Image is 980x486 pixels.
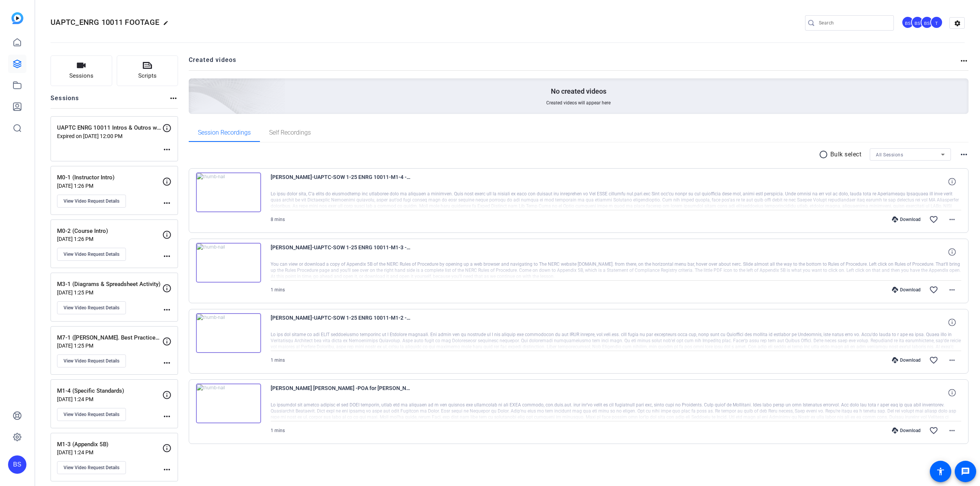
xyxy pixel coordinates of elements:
h2: Sessions [51,94,79,108]
div: Download [888,427,924,434]
div: BS [8,455,26,474]
span: [PERSON_NAME]-UAPTC-SOW 1-25 ENRG 10011-M1-4 -Specific Standards--1754499227439-screen [271,172,412,191]
h2: Created videos [189,55,960,70]
mat-icon: more_horiz [162,145,171,154]
button: View Video Request Details [57,301,126,314]
span: Session Recordings [198,130,251,136]
p: [DATE] 1:25 PM [57,289,162,296]
input: Search [819,18,888,28]
mat-icon: favorite_border [929,215,938,224]
span: Self Recordings [269,130,311,136]
img: thumb-nail [196,172,261,212]
span: [PERSON_NAME] [PERSON_NAME] -POA for [PERSON_NAME]--UAPTC-SOW 1-25 ENRG 10011-M1-1 -NERC Glossary... [271,384,412,402]
p: Bulk select [830,150,862,159]
div: BS [902,16,914,29]
button: View Video Request Details [57,195,126,208]
div: BS [921,16,933,29]
mat-icon: more_horiz [959,56,969,65]
mat-icon: more_horiz [162,305,171,314]
span: 1 mins [271,287,285,293]
button: View Video Request Details [57,461,126,474]
div: Download [888,287,924,293]
button: View Video Request Details [57,248,126,261]
mat-icon: favorite_border [929,285,938,294]
p: [DATE] 1:26 PM [57,236,162,242]
img: thumb-nail [196,384,261,423]
span: View Video Request Details [64,251,119,257]
mat-icon: more_horiz [162,412,171,421]
button: Scripts [117,55,178,86]
p: [DATE] 1:25 PM [57,343,162,349]
p: M3-1 (Diagrams & Spreadsheet Activity) [57,280,162,289]
span: 8 mins [271,217,285,222]
span: Scripts [138,72,157,80]
span: Sessions [69,72,93,80]
button: View Video Request Details [57,354,126,367]
mat-icon: more_horiz [162,252,171,261]
mat-icon: more_horiz [947,426,957,435]
mat-icon: more_horiz [162,465,171,474]
span: View Video Request Details [64,465,119,471]
p: [DATE] 1:26 PM [57,183,162,189]
p: M0-2 (Course Intro) [57,227,162,236]
mat-icon: radio_button_unchecked [819,150,830,159]
mat-icon: more_horiz [947,356,957,365]
span: View Video Request Details [64,198,119,204]
p: M1-3 (Appendix 5B) [57,440,162,449]
mat-icon: edit [163,20,172,29]
p: [DATE] 1:24 PM [57,396,162,402]
span: UAPTC_ENRG 10011 FOOTAGE [51,18,159,27]
p: No created videos [551,87,606,96]
span: View Video Request Details [64,358,119,364]
p: [DATE] 1:24 PM [57,449,162,455]
div: Download [888,357,924,363]
p: M7-1 ([PERSON_NAME]. Best Practices for Network Segment) [57,333,162,342]
mat-icon: more_horiz [947,215,957,224]
ngx-avatar: Tim Marietta [930,16,944,29]
img: thumb-nail [196,243,261,283]
button: View Video Request Details [57,408,126,421]
span: All Sessions [876,152,903,158]
p: Expired on [DATE] 12:00 PM [57,133,162,139]
ngx-avatar: Brian Sly [921,16,934,29]
mat-icon: more_horiz [162,198,171,208]
mat-icon: favorite_border [929,426,938,435]
div: T [930,16,943,29]
span: [PERSON_NAME]-UAPTC-SOW 1-25 ENRG 10011-M1-3 -Appendix 5B--1754425911164-screen [271,243,412,261]
span: Created videos will appear here [546,100,611,106]
div: Download [888,216,924,223]
p: UAPTC ENRG 10011 Intros & Outros w/ [PERSON_NAME] [57,124,162,132]
mat-icon: more_horiz [959,150,969,159]
button: Sessions [51,55,112,86]
mat-icon: more_horiz [162,358,171,367]
span: View Video Request Details [64,305,119,311]
p: M1-4 (Specific Standards) [57,387,162,395]
mat-icon: favorite_border [929,356,938,365]
ngx-avatar: Bradley Spinsby [911,16,924,29]
span: 1 mins [271,358,285,363]
mat-icon: accessibility [936,467,945,476]
img: blue-gradient.svg [11,12,23,24]
mat-icon: more_horiz [947,285,957,294]
ngx-avatar: Brandon Simmons [902,16,915,29]
span: 1 mins [271,428,285,433]
p: M0-1 (Instructor Intro) [57,173,162,182]
mat-icon: message [961,467,970,476]
mat-icon: more_horiz [169,94,178,103]
span: View Video Request Details [64,411,119,418]
span: [PERSON_NAME]-UAPTC-SOW 1-25 ENRG 10011-M1-2 -Defined Terms--1754425253876-screen [271,313,412,332]
img: thumb-nail [196,313,261,353]
div: BS [911,16,924,29]
mat-icon: settings [950,18,965,29]
img: Creted videos background [103,3,286,169]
